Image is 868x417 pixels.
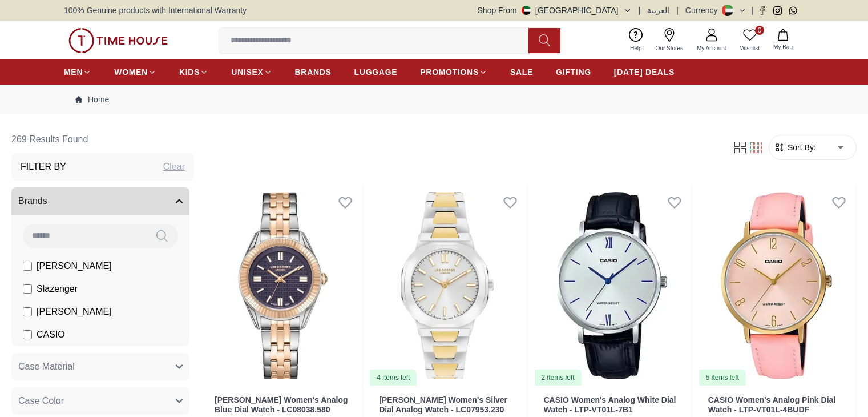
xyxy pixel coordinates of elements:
span: SALE [510,66,533,78]
button: Shop From[GEOGRAPHIC_DATA] [478,5,632,16]
div: Clear [163,160,185,174]
a: 0Wishlist [733,26,766,55]
a: Whatsapp [789,6,797,15]
img: Lee Cooper Women's Analog Blue Dial Watch - LC08038.580 [203,185,362,386]
a: Home [75,94,109,105]
button: Sort By: [774,142,816,153]
nav: Breadcrumb [64,85,804,114]
a: [PERSON_NAME] Women's Silver Dial Analog Watch - LC07953.230 [379,395,507,414]
span: [DATE] DEALS [614,66,675,78]
span: Wishlist [736,44,764,53]
img: ... [68,28,168,53]
button: Case Color [11,387,189,415]
span: MEN [64,66,83,78]
h3: Filter By [21,160,66,174]
a: UNISEX [231,62,272,82]
span: [PERSON_NAME] [37,305,112,319]
span: LUGGAGE [354,66,398,78]
h6: 269 Results Found [11,126,194,153]
div: 5 items left [699,370,746,386]
span: Case Material [18,360,75,374]
input: Slazenger [23,284,32,294]
a: BRANDS [295,62,332,82]
a: KIDS [179,62,208,82]
span: 100% Genuine products with International Warranty [64,5,247,16]
button: My Bag [766,27,800,54]
span: GIFTING [556,66,591,78]
span: [PERSON_NAME] [37,259,112,273]
span: | [676,5,679,16]
img: United Arab Emirates [522,6,531,15]
a: Lee Cooper Women's Silver Dial Analog Watch - LC07953.2304 items left [368,185,527,386]
a: SALE [510,62,533,82]
button: Brands [11,187,189,215]
button: العربية [647,5,669,16]
span: PROMOTIONS [420,66,479,78]
a: CASIO Women's Analog White Dial Watch - LTP-VT01L-7B12 items left [532,185,692,386]
span: My Account [692,44,731,53]
span: UNISEX [231,66,263,78]
a: WOMEN [114,62,156,82]
span: | [639,5,641,16]
span: Slazenger [37,282,78,296]
span: Help [625,44,647,53]
a: [DATE] DEALS [614,62,675,82]
div: Currency [685,5,722,16]
span: 0 [755,26,764,35]
span: Our Stores [651,44,688,53]
span: My Bag [769,43,797,51]
a: GIFTING [556,62,591,82]
input: [PERSON_NAME] [23,307,32,316]
button: Case Material [11,353,189,380]
div: 2 items left [535,370,582,386]
input: CASIO [23,330,32,339]
a: Facebook [758,6,766,15]
img: Lee Cooper Women's Silver Dial Analog Watch - LC07953.230 [368,185,527,386]
a: CASIO Women's Analog Pink Dial Watch - LTP-VT01L-4BUDF [708,395,835,414]
a: Our Stores [649,26,690,55]
a: CASIO Women's Analog Pink Dial Watch - LTP-VT01L-4BUDF5 items left [697,185,856,386]
input: [PERSON_NAME] [23,262,32,271]
span: Sort By: [785,142,816,153]
a: [PERSON_NAME] Women's Analog Blue Dial Watch - LC08038.580 [215,395,348,414]
a: Help [623,26,649,55]
span: BRANDS [295,66,332,78]
a: MEN [64,62,91,82]
div: 4 items left [370,370,417,386]
img: CASIO Women's Analog White Dial Watch - LTP-VT01L-7B1 [532,185,692,386]
span: CASIO [37,328,65,342]
img: CASIO Women's Analog Pink Dial Watch - LTP-VT01L-4BUDF [697,185,856,386]
span: KIDS [179,66,200,78]
span: WOMEN [114,66,148,78]
a: LUGGAGE [354,62,398,82]
span: | [751,5,753,16]
a: PROMOTIONS [420,62,487,82]
span: Case Color [18,394,64,408]
a: CASIO Women's Analog White Dial Watch - LTP-VT01L-7B1 [544,395,676,414]
span: Brands [18,194,47,208]
a: Instagram [773,6,782,15]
